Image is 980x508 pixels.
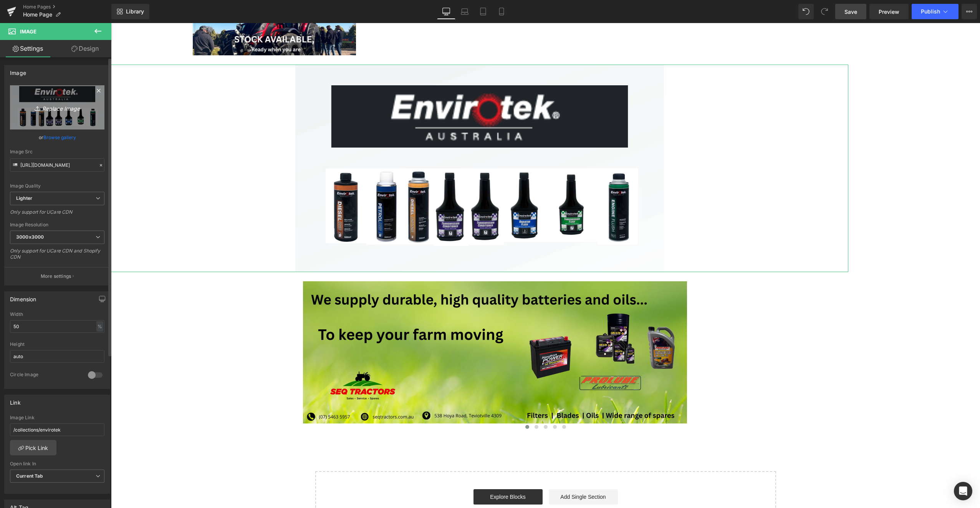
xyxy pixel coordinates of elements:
a: Add Single Section [438,466,507,481]
a: Pick Link [10,440,56,455]
button: More settings [5,267,110,285]
p: More settings [41,273,71,280]
a: Preview [869,4,909,19]
a: Mobile [492,4,511,19]
div: % [96,321,103,332]
input: auto [10,350,104,363]
button: Undo [798,4,814,19]
div: Image Link [10,415,104,420]
span: Save [844,8,857,16]
button: More [962,4,977,19]
div: Circle Image [10,372,80,380]
b: 3000x3000 [16,234,44,240]
div: or [10,133,104,141]
a: Design [57,40,113,57]
a: Explore Blocks [363,466,432,481]
a: Tablet [474,4,492,19]
span: Preview [879,8,899,16]
div: Image Resolution [10,222,104,227]
b: Lighter [16,195,32,201]
b: Current Tab [16,473,43,479]
span: Publish [921,8,940,15]
input: auto [10,320,104,333]
button: Publish [912,4,958,19]
div: Height [10,342,104,347]
div: Only support for UCare CDN [10,209,104,220]
input: https://your-shop.myshopify.com [10,423,104,436]
a: Home Pages [23,4,111,10]
a: New Library [111,4,149,19]
div: Image [10,65,26,76]
div: Dimension [10,292,36,302]
div: Image Quality [10,183,104,189]
span: Image [20,28,36,35]
button: Redo [817,4,832,19]
span: Home Page [23,12,52,18]
div: Open Intercom Messenger [954,482,972,500]
span: Library [126,8,144,15]
div: Only support for UCare CDN and Shopify CDN [10,248,104,265]
i: Replace Image [26,103,88,112]
div: Link [10,395,21,406]
div: Image Src [10,149,104,154]
a: Desktop [437,4,455,19]
a: Laptop [455,4,474,19]
input: Link [10,158,104,172]
div: Open link In [10,461,104,466]
a: Browse gallery [43,131,76,144]
div: Width [10,312,104,317]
